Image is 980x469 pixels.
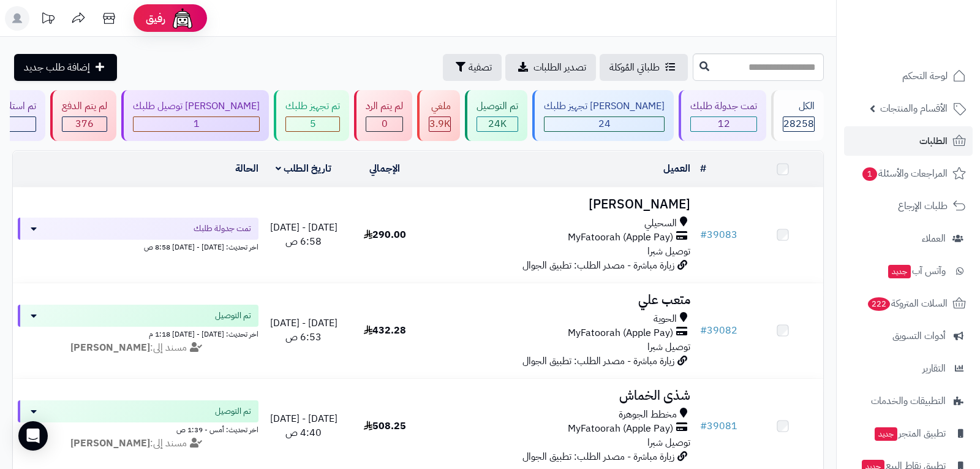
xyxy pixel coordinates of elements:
[700,161,706,176] a: #
[888,265,911,278] span: جديد
[270,411,337,440] span: [DATE] - [DATE] 4:40 ص
[544,99,665,113] div: [PERSON_NAME] تجهيز طلبك
[522,354,674,368] span: زيارة مباشرة - مصدر الطلب: تطبيق الجوال
[844,61,973,91] a: لوحة التحكم
[70,436,150,451] strong: [PERSON_NAME]
[844,386,973,416] a: التطبيقات والخدمات
[469,60,492,75] span: تصفية
[270,316,337,345] span: [DATE] - [DATE] 6:53 ص
[477,117,518,131] div: 23970
[443,54,502,81] button: تصفية
[844,159,973,188] a: المراجعات والأسئلة1
[522,258,674,273] span: زيارة مباشرة - مصدر الطلب: تطبيق الجوال
[862,167,877,181] span: 1
[691,117,756,131] div: 12
[663,161,690,176] a: العميل
[429,116,450,131] span: 3.9K
[690,99,757,113] div: تمت جدولة طلبك
[146,11,165,26] span: رفيق
[844,191,973,221] a: طلبات الإرجاع
[700,227,707,242] span: #
[75,116,94,131] span: 376
[644,216,677,231] span: السحيلي
[62,117,107,131] div: 376
[530,90,676,141] a: [PERSON_NAME] تجهيز طلبك 24
[871,392,946,410] span: التطبيقات والخدمات
[844,256,973,286] a: وآتس آبجديد
[366,117,402,131] div: 0
[70,340,150,355] strong: [PERSON_NAME]
[18,422,258,435] div: اخر تحديث: أمس - 1:39 ص
[276,161,331,176] a: تاريخ الطلب
[271,90,352,141] a: تم تجهيز طلبك 5
[844,354,973,383] a: التقارير
[286,117,339,131] div: 5
[844,419,973,448] a: تطبيق المتجرجديد
[700,419,707,433] span: #
[922,360,946,377] span: التقارير
[170,6,195,31] img: ai-face.png
[922,230,946,247] span: العملاء
[18,240,258,253] div: اخر تحديث: [DATE] - [DATE] 8:58 ص
[568,326,673,340] span: MyFatoorah (Apple Pay)
[769,90,826,141] a: الكل28258
[598,116,611,131] span: 24
[133,99,260,113] div: [PERSON_NAME] توصيل طلبك
[62,99,107,113] div: لم يتم الدفع
[270,220,337,249] span: [DATE] - [DATE] 6:58 ص
[430,197,690,212] h3: [PERSON_NAME]
[488,116,507,131] span: 24K
[134,117,259,131] div: 1
[609,60,660,75] span: طلباتي المُوكلة
[430,389,690,403] h3: شذى الخماش
[868,297,890,311] span: 222
[364,227,406,242] span: 290.00
[647,244,690,259] span: توصيل شبرا
[415,90,462,141] a: ملغي 3.9K
[429,117,450,131] div: 3870
[568,231,673,245] span: MyFatoorah (Apple Pay)
[875,427,897,441] span: جديد
[14,54,117,81] a: إضافة طلب جديد
[430,293,690,307] h3: متعب علي
[647,435,690,450] span: توصيل شبرا
[215,405,251,418] span: تم التوصيل
[18,421,48,451] div: Open Intercom Messenger
[364,419,406,433] span: 508.25
[919,132,948,150] span: الطلبات
[568,422,673,436] span: MyFatoorah (Apple Pay)
[861,165,948,182] span: المراجعات والأسئلة
[654,312,677,326] span: الحوية
[887,262,946,280] span: وآتس آب
[194,116,200,131] span: 1
[477,99,518,113] div: تم التوصيل
[429,99,451,113] div: ملغي
[462,90,530,141] a: تم التوصيل 24K
[522,449,674,464] span: زيارة مباشرة - مصدر الطلب: تطبيق الجوال
[700,419,737,433] a: #39081
[867,295,948,312] span: السلات المتروكة
[873,425,946,442] span: تطبيق المتجر
[48,90,119,141] a: لم يتم الدفع 376
[844,126,973,156] a: الطلبات
[880,100,948,117] span: الأقسام والمنتجات
[700,323,737,338] a: #39082
[783,116,814,131] span: 28258
[366,99,403,113] div: لم يتم الرد
[382,116,388,131] span: 0
[369,161,400,176] a: الإجمالي
[700,227,737,242] a: #39083
[898,197,948,215] span: طلبات الإرجاع
[364,323,406,338] span: 432.28
[600,54,688,81] a: طلباتي المُوكلة
[235,161,258,176] a: الحالة
[892,327,946,345] span: أدوات التسويق
[902,67,948,85] span: لوحة التحكم
[119,90,271,141] a: [PERSON_NAME] توصيل طلبك 1
[32,6,63,34] a: تحديثات المنصة
[718,116,730,131] span: 12
[533,60,586,75] span: تصدير الطلبات
[24,60,90,75] span: إضافة طلب جديد
[844,321,973,351] a: أدوات التسويق
[700,323,707,338] span: #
